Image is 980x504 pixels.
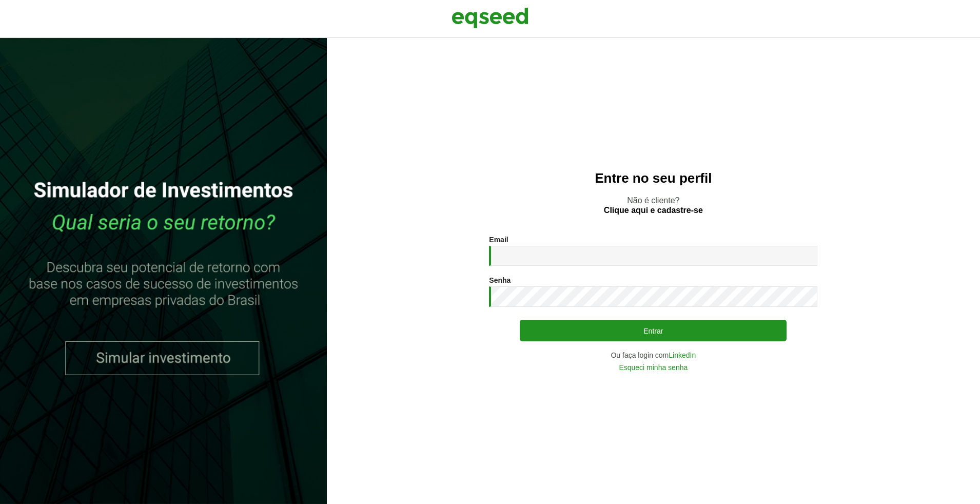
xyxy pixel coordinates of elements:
[347,171,959,186] h2: Entre no seu perfil
[669,352,696,359] a: LinkedIn
[619,364,688,371] a: Esqueci minha senha
[452,5,528,31] img: EqSeed Logo
[489,352,817,359] div: Ou faça login com
[347,196,959,215] p: Não é cliente?
[604,206,703,215] a: Clique aqui e cadastre-se
[520,320,787,341] button: Entrar
[489,236,508,243] label: Email
[489,277,511,284] label: Senha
